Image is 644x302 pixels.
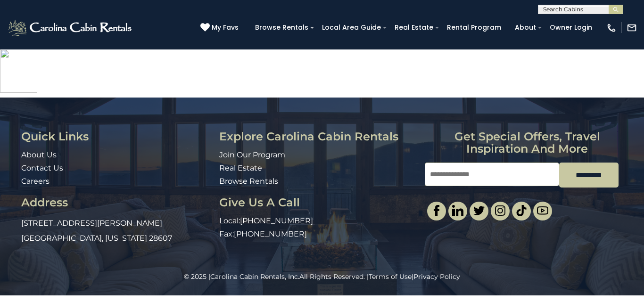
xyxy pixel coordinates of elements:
[510,20,541,35] a: About
[369,272,412,281] a: Terms of Use
[184,272,299,281] span: © 2025 |
[219,150,285,159] a: Join Our Program
[606,23,617,33] img: phone-regular-white.png
[390,20,438,35] a: Real Estate
[7,18,134,37] img: White-1-2.png
[234,229,307,238] a: [PHONE_NUMBER]
[21,196,212,209] h3: Address
[545,20,597,35] a: Owner Login
[516,205,527,216] img: tiktok.svg
[537,205,548,216] img: youtube-light.svg
[21,163,63,172] a: Contact Us
[452,205,463,216] img: linkedin-single.svg
[21,177,50,186] a: Careers
[210,272,299,281] a: Carolina Cabin Rentals, Inc.
[317,20,386,35] a: Local Area Guide
[219,216,417,227] p: Local:
[21,216,212,246] p: [STREET_ADDRESS][PERSON_NAME] [GEOGRAPHIC_DATA], [US_STATE] 28607
[219,229,417,240] p: Fax:
[442,20,506,35] a: Rental Program
[413,272,460,281] a: Privacy Policy
[219,196,417,209] h3: Give Us A Call
[495,205,506,216] img: instagram-single.svg
[21,272,623,281] p: All Rights Reserved. | |
[200,23,241,33] a: My Favs
[473,205,485,216] img: twitter-single.svg
[21,150,57,159] a: About Us
[240,216,313,225] a: [PHONE_NUMBER]
[21,131,212,143] h3: Quick Links
[219,177,278,186] a: Browse Rentals
[431,205,442,216] img: facebook-single.svg
[627,23,637,33] img: mail-regular-white.png
[425,131,630,155] h3: Get special offers, travel inspiration and more
[250,20,313,35] a: Browse Rentals
[219,163,262,172] a: Real Estate
[212,23,239,33] span: My Favs
[219,131,417,143] h3: Explore Carolina Cabin Rentals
